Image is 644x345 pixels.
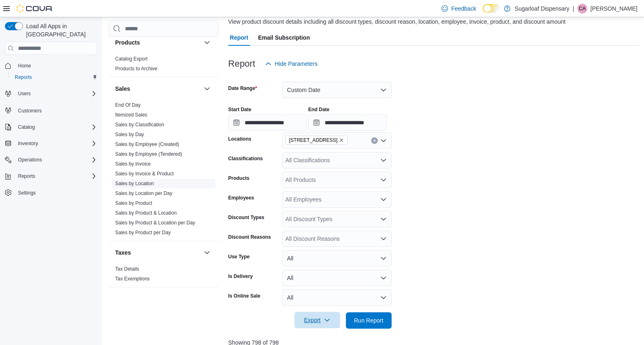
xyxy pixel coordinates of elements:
[202,84,212,94] button: Sales
[228,114,307,131] input: Press the down key to open a popover containing a calendar.
[282,250,392,267] button: All
[115,249,131,257] h3: Taxes
[228,136,252,142] label: Locations
[275,60,318,68] span: Hide Parameters
[308,106,330,113] label: End Date
[5,56,97,220] nav: Complex example
[115,66,157,72] a: Products to Archive
[115,141,179,148] span: Sales by Employee (Created)
[11,72,35,82] a: Reports
[16,4,53,13] img: Cova
[115,266,139,272] span: Tax Details
[18,140,38,147] span: Inventory
[228,155,263,162] label: Classifications
[451,4,476,13] span: Feedback
[228,59,255,69] h3: Report
[18,108,42,114] span: Customers
[11,72,97,82] span: Reports
[262,56,321,72] button: Hide Parameters
[371,137,378,144] button: Clear input
[2,60,100,72] button: Home
[515,4,569,13] p: Sugarloaf Dispensary
[15,188,97,198] span: Settings
[438,0,479,17] a: Feedback
[579,4,586,13] span: CA
[2,104,100,116] button: Customers
[115,56,147,62] span: Catalog Export
[228,234,271,240] label: Discount Reasons
[15,89,97,99] span: Users
[115,181,154,186] a: Sales by Location
[228,195,254,201] label: Employees
[115,122,164,128] a: Sales by Classification
[573,4,574,13] p: |
[15,105,97,115] span: Customers
[15,61,34,71] a: Home
[115,65,157,72] span: Products to Archive
[15,188,39,198] a: Settings
[115,210,177,216] a: Sales by Product & Location
[115,38,140,47] h3: Products
[115,161,151,167] a: Sales by Invoice
[380,157,387,164] button: Open list of options
[2,88,100,99] button: Users
[15,106,45,116] a: Customers
[282,82,392,98] button: Custom Date
[228,18,566,26] div: View product discount details including all discount types, discount reason, location, employee, ...
[115,220,195,226] span: Sales by Product & Location per Day
[380,235,387,242] button: Open list of options
[115,229,171,236] span: Sales by Product per Day
[109,100,218,241] div: Sales
[115,200,152,206] span: Sales by Product
[15,155,45,165] button: Operations
[115,180,154,187] span: Sales by Location
[2,121,100,133] button: Catalog
[380,196,387,203] button: Open list of options
[115,132,144,137] a: Sales by Day
[294,312,340,328] button: Export
[15,122,97,132] span: Catalog
[380,177,387,183] button: Open list of options
[18,173,35,179] span: Reports
[8,72,100,83] button: Reports
[380,216,387,222] button: Open list of options
[228,85,257,92] label: Date Range
[23,22,97,38] span: Load All Apps in [GEOGRAPHIC_DATA]
[18,63,31,69] span: Home
[115,190,172,197] span: Sales by Location per Day
[228,253,250,260] label: Use Type
[15,60,97,71] span: Home
[18,90,31,97] span: Users
[115,141,179,147] a: Sales by Employee (Created)
[2,154,100,166] button: Operations
[483,4,500,13] input: Dark Mode
[115,200,152,206] a: Sales by Product
[228,175,250,181] label: Products
[115,112,147,118] a: Itemized Sales
[109,54,218,77] div: Products
[230,29,248,46] span: Report
[282,289,392,306] button: All
[18,124,35,130] span: Catalog
[115,112,147,118] span: Itemized Sales
[115,161,151,167] span: Sales by Invoice
[15,139,97,148] span: Inventory
[115,249,201,257] button: Taxes
[228,214,264,221] label: Discount Types
[115,171,174,177] a: Sales by Invoice & Product
[15,139,41,148] button: Inventory
[115,230,171,235] a: Sales by Product per Day
[115,151,182,157] a: Sales by Employee (Tendered)
[115,102,140,108] a: End Of Day
[299,312,335,328] span: Export
[115,276,150,282] a: Tax Exemptions
[282,270,392,286] button: All
[2,170,100,182] button: Reports
[289,136,338,144] span: [STREET_ADDRESS]
[2,187,100,199] button: Settings
[228,106,252,113] label: Start Date
[577,4,587,13] div: Cliff Armitage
